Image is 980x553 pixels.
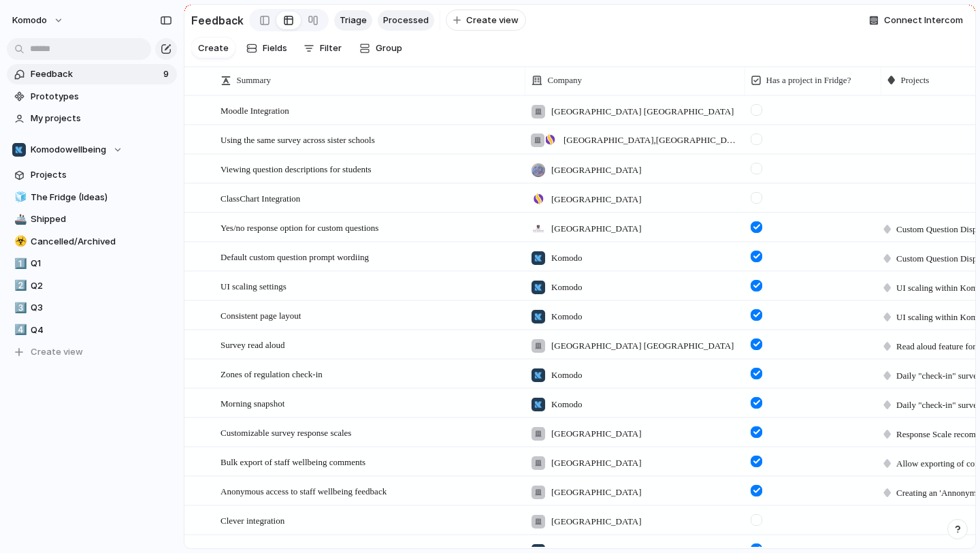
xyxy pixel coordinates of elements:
span: Komodo [551,281,583,294]
span: Connect Intercom [884,14,963,27]
div: ☣️ [14,234,24,249]
span: [GEOGRAPHIC_DATA] [GEOGRAPHIC_DATA] [551,339,734,353]
span: Projects [901,74,930,87]
span: [GEOGRAPHIC_DATA] [551,456,642,470]
span: The Fridge (Ideas) [31,191,172,204]
a: 3️⃣Q3 [7,298,177,318]
span: Summary [237,74,272,87]
button: Fields [241,37,293,59]
span: Using the same survey across sister schools [220,135,375,145]
a: ☣️Cancelled/Archived [7,232,177,252]
span: Create [198,42,229,55]
span: Default custom question prompt wordiing [220,252,369,262]
a: 1️⃣Q1 [7,253,177,274]
span: Yes/no response option for custom questions [220,223,378,233]
span: Company [548,74,583,87]
button: Connect Intercom [864,10,968,31]
a: 🧊The Fridge (Ideas) [7,187,177,208]
a: Feedback9 [7,64,177,84]
span: Processed [383,14,429,27]
div: 3️⃣ [14,300,24,316]
span: [GEOGRAPHIC_DATA] [551,515,642,528]
div: 1️⃣ [14,256,24,272]
button: Komodowellbeing [7,140,177,160]
span: Q4 [31,323,172,337]
span: [GEOGRAPHIC_DATA] , [GEOGRAPHIC_DATA] [563,133,738,147]
span: [GEOGRAPHIC_DATA] [551,193,642,206]
a: 4️⃣Q4 [7,320,177,341]
span: Komodo [551,368,583,382]
span: Q1 [31,257,172,270]
span: Bulk export of staff wellbeing comments [220,457,365,467]
button: 3️⃣ [12,301,26,315]
span: Moodle Integration [220,106,289,116]
button: Komodo [6,10,71,31]
span: Cancelled/Archived [31,235,172,249]
span: Q2 [31,279,172,293]
span: Survey read aloud [220,340,285,350]
a: 🚢Shipped [7,209,177,230]
span: Zones of regulation check-in [220,369,323,379]
span: Feedback [31,67,159,81]
button: 🚢 [12,212,26,226]
button: Filter [298,37,347,59]
div: 2️⃣ [14,278,24,294]
span: Projects [31,168,172,182]
button: Create [191,37,235,59]
span: My projects [31,112,172,125]
span: Has a project in Fridge? [766,74,851,87]
div: 4️⃣ [14,322,24,338]
button: Create view [446,10,526,31]
span: Morning snapshot [220,398,284,409]
button: ☣️ [12,235,26,249]
span: 9 [163,67,171,81]
a: Projects [7,165,177,185]
button: 1️⃣ [12,257,26,270]
h2: Feedback [191,12,244,29]
span: Viewing question descriptions for students [220,164,372,174]
span: Prototypes [31,90,172,104]
span: [GEOGRAPHIC_DATA] [551,163,642,177]
span: Komodowellbeing [31,143,106,157]
span: Consistent page layout [220,311,301,321]
button: Create view [7,342,177,362]
span: Filter [320,42,342,55]
button: 4️⃣ [12,323,26,337]
span: Create view [31,345,83,359]
a: Processed [378,10,434,31]
span: Customizable survey response scales [220,428,351,438]
span: UI scaling settings [220,281,287,291]
span: Group [376,42,402,55]
span: [GEOGRAPHIC_DATA] [551,486,642,499]
span: ClassChart Integration [220,193,300,204]
button: 🧊 [12,191,26,204]
span: Komodo [551,398,583,411]
a: 2️⃣Q2 [7,276,177,296]
div: 🧊 [14,189,24,205]
span: Create view [466,14,519,27]
span: Fields [263,42,287,55]
a: Triage [334,10,372,31]
span: [GEOGRAPHIC_DATA] [GEOGRAPHIC_DATA] [551,105,734,118]
a: Prototypes [7,86,177,107]
span: [GEOGRAPHIC_DATA] [551,427,642,441]
span: Clever integration [220,516,284,526]
button: Group [353,37,409,59]
span: [GEOGRAPHIC_DATA] [551,222,642,236]
span: Q3 [31,301,172,315]
a: My projects [7,108,177,129]
span: Anonymous access to staff wellbeing feedback [220,486,387,496]
span: Komodo [551,251,583,265]
span: Komodo [12,14,47,27]
span: Triage [340,14,367,27]
span: Komodo [551,310,583,323]
button: 2️⃣ [12,279,26,293]
div: 🚢 [14,212,24,227]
